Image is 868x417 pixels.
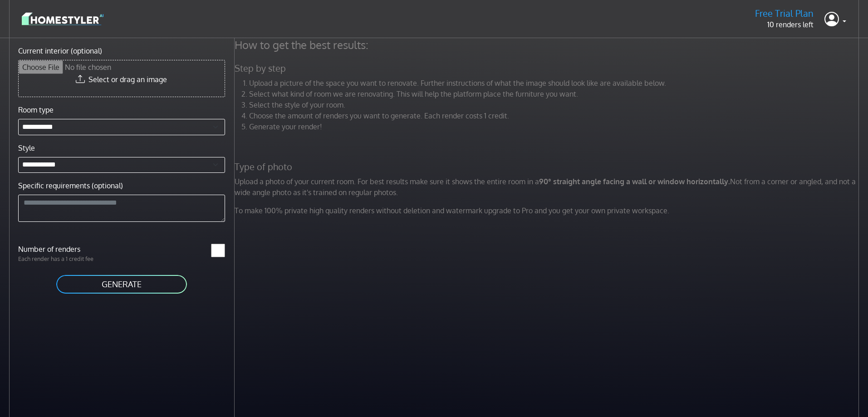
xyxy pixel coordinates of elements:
li: Select the style of your room. [249,99,862,110]
label: Room type [18,104,54,115]
p: Each render has a 1 credit fee [13,255,122,263]
li: Generate your render! [249,121,862,132]
p: To make 100% private high quality renders without deletion and watermark upgrade to Pro and you g... [229,205,867,216]
label: Style [18,142,35,153]
strong: 90° straight angle facing a wall or window horizontally. [539,177,730,186]
h4: How to get the best results: [229,38,867,52]
h5: Free Trial Plan [755,8,814,19]
p: 10 renders left [755,19,814,30]
img: logo-3de290ba35641baa71223ecac5eacb59cb85b4c7fdf211dc9aaecaaee71ea2f8.svg [22,11,103,27]
li: Upload a picture of the space you want to renovate. Further instructions of what the image should... [249,78,862,88]
label: Number of renders [13,244,122,255]
p: Upload a photo of your current room. For best results make sure it shows the entire room in a Not... [229,176,867,198]
li: Select what kind of room we are renovating. This will help the platform place the furniture you w... [249,88,862,99]
h5: Type of photo [229,161,867,172]
h5: Step by step [229,63,867,74]
label: Specific requirements (optional) [18,180,123,191]
button: GENERATE [55,274,188,294]
label: Current interior (optional) [18,45,102,56]
li: Choose the amount of renders you want to generate. Each render costs 1 credit. [249,110,862,121]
